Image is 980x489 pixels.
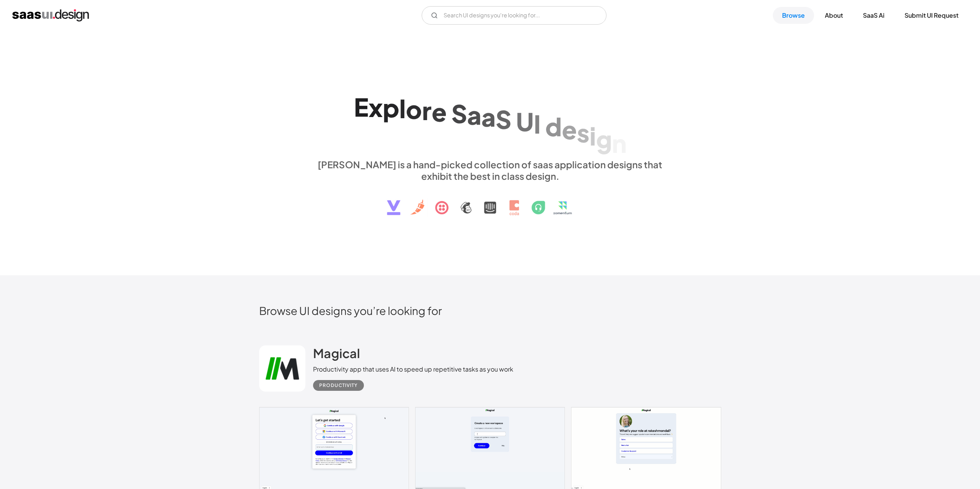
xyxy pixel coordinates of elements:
[451,99,467,128] div: S
[422,6,606,25] form: Email Form
[313,345,360,361] h2: Magical
[467,100,481,130] div: a
[313,345,360,365] a: Magical
[319,381,358,390] div: Productivity
[383,93,399,122] div: p
[12,9,89,22] a: home
[354,92,369,122] div: E
[369,92,383,122] div: x
[545,112,562,142] div: d
[481,102,496,132] div: a
[432,97,447,127] div: e
[496,104,511,134] div: S
[422,6,606,25] input: Search UI designs you're looking for...
[313,365,513,374] div: Productivity app that uses AI to speed up repetitive tasks as you work
[612,128,627,158] div: n
[259,304,721,317] h2: Browse UI designs you’re looking for
[406,95,422,124] div: o
[399,94,406,123] div: l
[422,96,432,126] div: r
[313,159,667,182] div: [PERSON_NAME] is a hand-picked collection of saas application designs that exhibit the best in cl...
[773,7,814,24] a: Browse
[895,7,968,24] a: Submit UI Request
[516,107,534,136] div: U
[816,7,852,24] a: About
[854,7,894,24] a: SaaS Ai
[562,115,577,144] div: e
[577,118,590,147] div: s
[313,92,667,151] h1: Explore SaaS UI design patterns & interactions.
[534,109,541,139] div: I
[596,124,612,154] div: g
[374,182,607,222] img: text, icon, saas logo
